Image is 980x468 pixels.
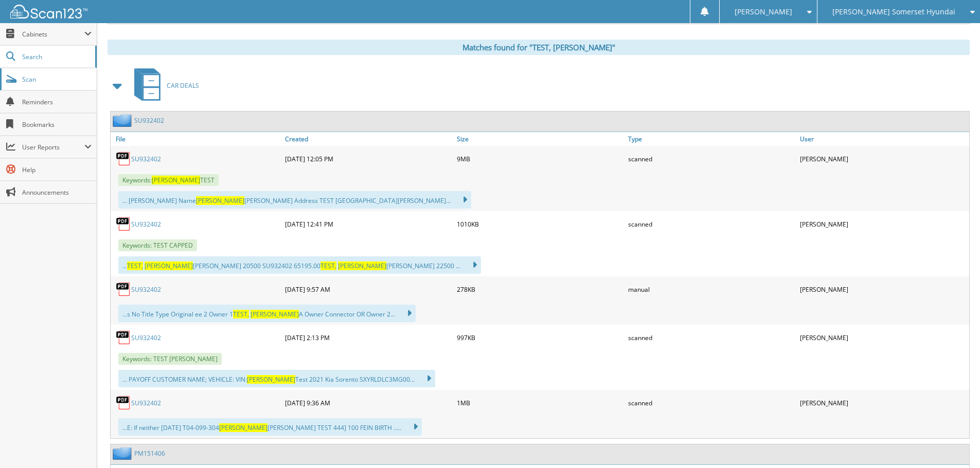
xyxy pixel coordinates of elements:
[118,353,222,365] span: Keywords: TEST [PERSON_NAME]
[116,282,131,297] img: PDF.png
[797,132,969,146] a: User
[219,423,268,432] span: [PERSON_NAME]
[454,279,626,299] div: 278KB
[116,151,131,166] img: PDF.png
[797,214,969,234] div: [PERSON_NAME]
[134,449,165,458] a: PM151406
[118,370,435,387] div: ... PAYOFF CUSTOMER NAME; VEHICLE: VIN: Test 2021 Kia Sorento SXYRLDLC3MG00...
[282,392,454,413] div: [DATE] 9:36 AM
[22,143,84,152] span: User Reports
[454,214,626,234] div: 1010KB
[145,261,193,270] span: [PERSON_NAME]
[282,279,454,299] div: [DATE] 9:57 AM
[116,216,131,232] img: PDF.png
[626,214,797,234] div: scanned
[131,220,161,229] a: SU932402
[118,305,416,322] div: ...s No Title Type Original ee 2 Owner 1 A Owner Connector OR Owner 2...
[797,148,969,169] div: [PERSON_NAME]
[113,447,134,460] img: folder2.png
[626,148,797,169] div: scanned
[454,148,626,169] div: 9MB
[626,392,797,413] div: scanned
[22,75,92,84] span: Scan
[196,196,244,205] span: [PERSON_NAME]
[22,98,92,106] span: Reminders
[128,65,199,106] a: CAR DEALS
[118,239,197,251] span: Keywords: TEST CAPPED
[22,30,84,39] span: Cabinets
[113,114,134,127] img: folder2.png
[10,5,87,18] img: scan123-logo-white.svg
[131,285,161,294] a: SU932402
[282,214,454,234] div: [DATE] 12:41 PM
[108,40,970,55] div: Matches found for "TEST, [PERSON_NAME]"
[282,148,454,169] div: [DATE] 12:05 PM
[22,188,92,197] span: Announcements
[152,176,200,184] span: [PERSON_NAME]
[626,132,797,146] a: Type
[118,256,481,274] div: ... [PERSON_NAME] 20500 SU932402 65195.00 [PERSON_NAME] 22500 ...
[116,395,131,410] img: PDF.png
[131,333,161,342] a: SU932402
[116,330,131,345] img: PDF.png
[797,327,969,348] div: [PERSON_NAME]
[131,399,161,407] a: SU932402
[282,327,454,348] div: [DATE] 2:13 PM
[118,174,219,186] span: Keywords: TEST
[22,52,90,61] span: Search
[626,327,797,348] div: scanned
[111,132,282,146] a: File
[134,116,164,125] a: SU932402
[22,165,92,174] span: Help
[797,392,969,413] div: [PERSON_NAME]
[454,327,626,348] div: 997KB
[735,9,792,15] span: [PERSON_NAME]
[454,392,626,413] div: 1MB
[251,310,299,319] span: [PERSON_NAME]
[118,191,471,209] div: ... [PERSON_NAME] Name [PERSON_NAME] Address TEST [GEOGRAPHIC_DATA][PERSON_NAME]...
[127,261,143,270] span: TEST,
[282,132,454,146] a: Created
[131,155,161,163] a: SU932402
[454,132,626,146] a: Size
[832,9,955,15] span: [PERSON_NAME] Somerset Hyundai
[247,375,295,384] span: [PERSON_NAME]
[797,279,969,299] div: [PERSON_NAME]
[929,419,980,468] iframe: Chat Widget
[22,120,92,129] span: Bookmarks
[320,261,336,270] span: TEST,
[626,279,797,299] div: manual
[167,81,199,90] span: CAR DEALS
[338,261,386,270] span: [PERSON_NAME]
[118,418,422,436] div: ...E: If neither [DATE] T04-099-304 [PERSON_NAME] TEST 444] 100 FEIN BIRTH .....
[233,310,249,319] span: TEST,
